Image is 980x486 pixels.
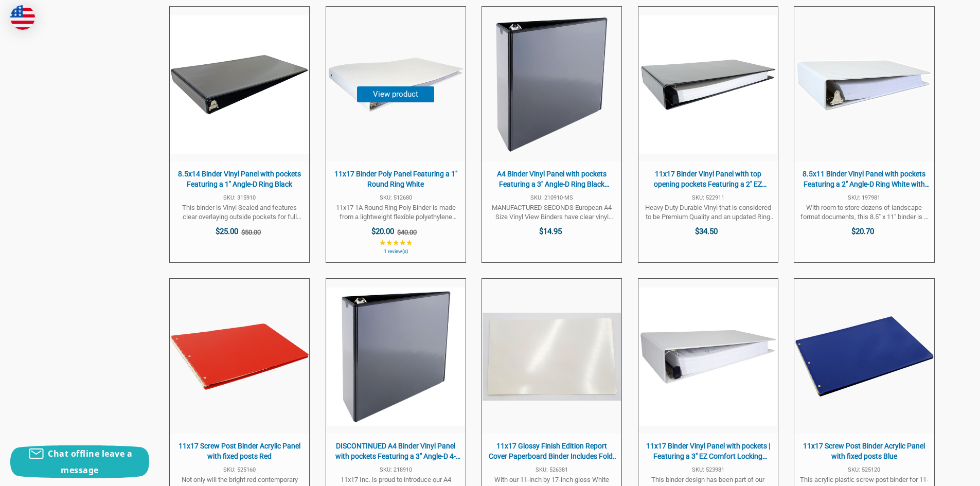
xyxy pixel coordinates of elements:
span: $20.00 [371,227,394,236]
span: 11x17 Binder Vinyl Panel with pockets | Featuring a 3" EZ Comfort Locking Angle-D | White [644,441,773,461]
span: 8.5x11 Binder Vinyl Panel with pockets Featuring a 2" Angle-D Ring White with Top Opening Pockets [799,169,929,189]
span: $50.00 [241,228,261,236]
img: 11x17 Glossy Finish Edition Report Cover Paperboard Binder Includes Fold-over Metal Fasteners Glo... [483,313,621,401]
img: duty and tax information for United States [10,5,35,30]
span: $34.50 [695,227,718,236]
button: Chat offline leave a message [10,445,149,478]
span: Chat offline leave a message [48,448,132,476]
img: 11x17 Binder Poly Panel Featuring a 1" Round Ring White [327,15,465,154]
span: SKU: 197981 [799,195,929,201]
a: 8.5x14 Binder Vinyl Panel with pockets Featuring a 1 [170,7,309,262]
span: $40.00 [397,228,417,236]
span: With room to store dozens of landscape format documents, this 8.5" x 11" binder is a great office... [799,203,929,222]
span: MANUFACTURED SECONDS European A4 Size Vinyl View Binders have clear vinyl overlay pockets on the ... [487,203,616,222]
span: 11x17 Binder Vinyl Panel with top opening pockets Featuring a 2" EZ Comfort Locking Angle-D Black [644,169,773,189]
a: 11x17 Binder Vinyl Panel with top opening pockets Featuring a 2 [638,7,778,262]
span: A4 Binder Vinyl Panel with pockets Featuring a 3" Angle-D Ring Black MANUFACTURED SECONDS [487,169,616,189]
span: SKU: 512680 [331,195,460,201]
span: SKU: 522911 [644,195,773,201]
span: SKU: 523981 [644,467,773,473]
span: $25.00 [216,227,238,236]
span: 1 review(s) [331,249,460,254]
img: 11x17 Binder Vinyl Panel with pockets | Featuring a 3" EZ Comfort Locking Angle-D | White [639,287,777,426]
span: Heavy Duty Durable Vinyl that is considered to be Premium Quality and an updated Ring Mechanism. ... [644,203,773,222]
span: 8.5x14 Binder Vinyl Panel with pockets Featuring a 1" Angle-D Ring Black [175,169,304,189]
span: ★★★★★ [379,239,413,247]
span: 11x17 Screw Post Binder Acrylic Panel with fixed posts Red [175,441,304,461]
span: SKU: 525160 [175,467,304,473]
span: SKU: 526381 [487,467,616,473]
span: 11x17 Binder Poly Panel Featuring a 1" Round Ring White [331,169,460,189]
button: View product [357,86,434,102]
span: SKU: 525120 [799,467,929,473]
span: SKU: 210910-MS [487,195,616,201]
a: 11x17 Binder Poly Panel Featuring a 1 [326,7,466,262]
span: SKU: 218910 [331,467,460,473]
span: 11x17 Glossy Finish Edition Report Cover Paperboard Binder Includes Fold-over Metal Fasteners Glo... [487,441,616,461]
span: DISCONTINUED A4 Binder Vinyl Panel with pockets Featuring a 3" Angle-D 4-Ring Black [331,441,460,461]
span: 11x17 Screw Post Binder Acrylic Panel with fixed posts Blue [799,441,929,461]
span: 11x17 1A Round Ring Poly Binder is made from a lightweight flexible polyethylene plastic, and fea... [331,203,460,222]
a: 8.5x11 Binder Vinyl Panel with pockets Featuring a 2 [794,7,934,262]
img: 11x17 Binder Vinyl Panel with top opening pockets Featuring a 2" EZ Comfort Locking Angle-D Black [639,15,777,154]
a: A4 Binder Vinyl Panel with pockets Featuring a 3 [482,7,621,262]
span: SKU: 315910 [175,195,304,201]
span: $14.95 [539,227,562,236]
img: 11x17 Screw Post Binder Acrylic Panel with fixed posts Blue [795,287,933,426]
span: $20.70 [851,227,874,236]
img: 11x17 Screw Post Binder Acrylic Panel with fixed posts Red [170,287,309,426]
span: This binder is Vinyl Sealed and features clear overlaying outside pockets for full sheet insertio... [175,203,304,222]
